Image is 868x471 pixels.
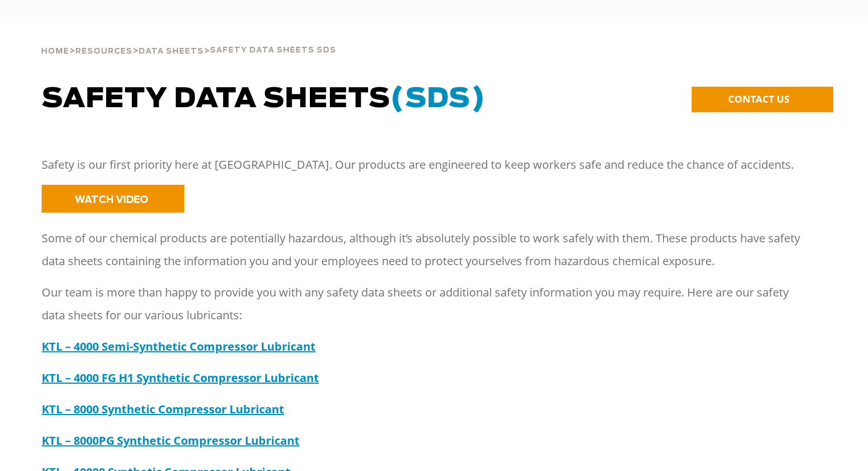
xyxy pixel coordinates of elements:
[41,46,69,56] a: Home
[210,47,336,54] span: Safety Data Sheets SDS
[75,46,132,56] a: Resources
[390,86,486,113] span: (SDS)
[42,230,800,269] span: Some of our chemical products are potentially hazardous, although it’s absolutely possible to wor...
[42,185,184,213] a: WATCH VIDEO
[42,86,486,113] span: Safety Data Sheets
[75,195,148,205] span: WATCH VIDEO
[42,281,806,327] p: Our team is more than happy to provide you with any safety data sheets or additional safety infor...
[139,46,204,56] a: Data Sheets
[728,92,789,105] span: CONTACT US
[75,48,132,55] span: Resources
[692,87,833,112] a: CONTACT US
[41,48,69,55] span: Home
[41,17,336,60] div: > > >
[42,401,284,417] a: KTL – 8000 Synthetic Compressor Lubricant
[42,433,300,448] a: KTL – 8000PG Synthetic Compressor Lubricant
[42,370,319,385] a: KTL – 4000 FG H1 Synthetic Compressor Lubricant
[139,48,204,55] span: Data Sheets
[42,153,806,176] p: Safety is our first priority here at [GEOGRAPHIC_DATA]. Our products are engineered to keep worke...
[42,339,316,354] a: KTL – 4000 Semi-Synthetic Compressor Lubricant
